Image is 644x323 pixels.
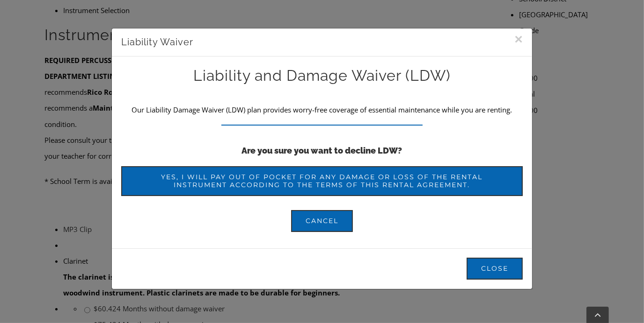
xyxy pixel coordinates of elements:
span: Yes, I will pay out of pocket for any damage or loss of the rental instrument according to the te... [136,173,508,189]
button: Close [467,258,523,280]
a: Cancel [291,210,353,232]
span: Cancel [306,217,338,225]
a: Yes, I will pay out of pocket for any damage or loss of the rental instrument according to the te... [121,166,523,196]
button: Close [514,32,523,46]
strong: Are you sure you want to decline LDW? [242,146,402,155]
h2: Liability and Damage Waiver (LDW) [121,66,523,85]
h3: Liability Waiver [121,35,523,49]
p: Our Liability Damage Waiver (LDW) plan provides worry-free coverage of essential maintenance whil... [121,102,523,118]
